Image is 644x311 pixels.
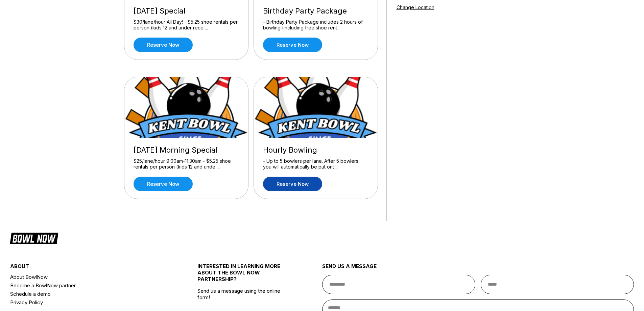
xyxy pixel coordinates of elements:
[134,158,239,170] div: $25/lane/hour 9:00am-11:30am - $5.25 shoe rentals per person (kids 12 and unde ...
[134,146,239,155] div: [DATE] Morning Special
[10,263,166,273] div: about
[134,38,193,52] a: Reserve now
[263,38,322,52] a: Reserve now
[10,298,166,307] a: Privacy Policy
[134,177,193,191] a: Reserve now
[10,290,166,298] a: Schedule a demo
[254,77,378,138] img: Hourly Bowling
[263,177,322,191] a: Reserve now
[263,146,368,155] div: Hourly Bowling
[134,19,239,31] div: $30/lane/hour All Day! - $5.25 shoe rentals per person (kids 12 and under rece ...
[197,263,291,288] div: INTERESTED IN LEARNING MORE ABOUT THE BOWL NOW PARTNERSHIP?
[263,19,368,31] div: - Birthday Party Package includes 2 hours of bowling (including free shoe rent ...
[263,158,368,170] div: - Up to 5 bowlers per lane. After 5 bowlers, you will automatically be put ont ...
[10,281,166,290] a: Become a BowlNow partner
[397,4,434,10] a: Change Location
[322,263,634,275] div: send us a message
[124,77,249,138] img: Sunday Morning Special
[10,273,166,281] a: About BowlNow
[263,6,368,16] div: Birthday Party Package
[134,6,239,16] div: [DATE] Special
